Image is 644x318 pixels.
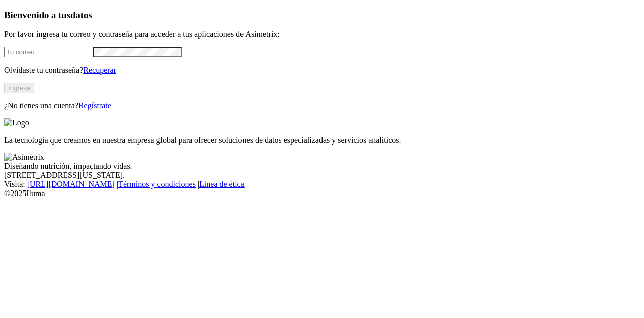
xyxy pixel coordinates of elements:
[78,101,111,110] a: Regístrate
[4,162,640,171] div: Diseñando nutrición, impactando vidas.
[4,180,640,189] div: Visita : | |
[4,83,34,93] button: Ingresa
[4,153,44,162] img: Asimetrix
[4,171,640,180] div: [STREET_ADDRESS][US_STATE].
[118,180,196,188] a: Términos y condiciones
[27,180,115,188] a: [URL][DOMAIN_NAME]
[83,66,116,74] a: Recuperar
[4,47,93,57] input: Tu correo
[4,10,640,21] h3: Bienvenido a tus
[4,101,640,110] p: ¿No tienes una cuenta?
[199,180,245,188] a: Línea de ética
[4,118,29,128] img: Logo
[4,136,640,145] p: La tecnología que creamos en nuestra empresa global para ofrecer soluciones de datos especializad...
[4,66,640,75] p: Olvidaste tu contraseña?
[70,10,92,20] span: datos
[4,189,640,198] div: © 2025 Iluma
[4,30,640,39] p: Por favor ingresa tu correo y contraseña para acceder a tus aplicaciones de Asimetrix:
